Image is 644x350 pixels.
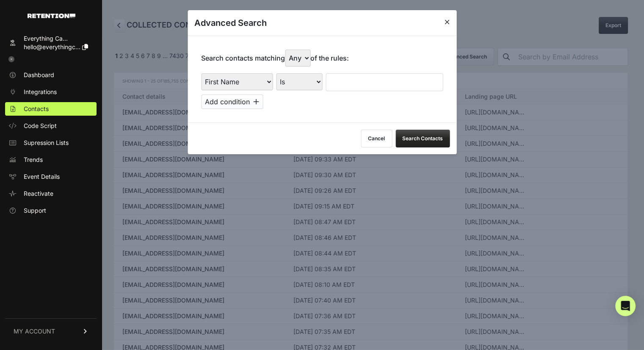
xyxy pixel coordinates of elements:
span: Code Script [24,122,57,130]
span: Event Details [24,172,60,181]
span: Reactivate [24,189,53,198]
a: Everything Ca... hello@everythingc... [5,32,97,54]
p: Search contacts matching of the rules: [201,50,349,67]
a: Integrations [5,85,97,99]
span: Dashboard [24,71,54,79]
span: Contacts [24,105,49,113]
div: Open Intercom Messenger [615,296,636,316]
button: Add condition [201,94,263,109]
h3: Advanced Search [194,17,267,29]
button: Cancel [361,130,392,147]
a: Reactivate [5,187,97,200]
a: Code Script [5,119,97,133]
div: Everything Ca... [24,34,88,43]
span: Trends [24,156,43,164]
span: Supression Lists [24,139,69,147]
span: MY ACCOUNT [14,327,55,336]
a: MY ACCOUNT [5,318,97,344]
span: hello@everythingc... [24,43,80,50]
a: Support [5,204,97,217]
a: Event Details [5,170,97,183]
a: Dashboard [5,68,97,82]
a: Supression Lists [5,136,97,150]
img: Retention.com [28,14,75,18]
a: Trends [5,153,97,167]
span: Integrations [24,88,57,96]
span: Support [24,206,46,215]
button: Search Contacts [395,130,450,147]
a: Contacts [5,102,97,116]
